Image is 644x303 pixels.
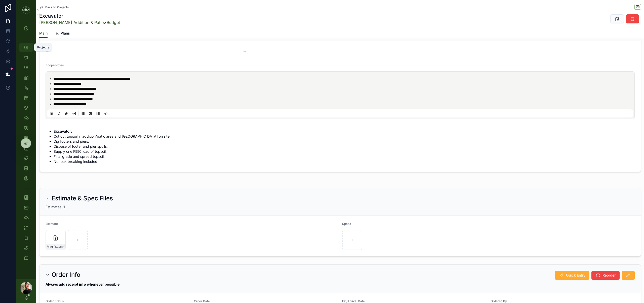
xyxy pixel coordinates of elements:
[342,299,365,303] span: Est/Arrival Date
[52,194,113,202] h2: Estimate & Spec Files
[566,273,585,278] span: Quick Entry
[46,282,119,286] strong: Always add receipt info whenever possible
[46,63,64,67] span: Scope Notes
[555,271,589,280] button: Quick Entry
[54,144,437,149] li: Dispose of footer and pier spoils.
[37,45,49,49] div: Projects
[45,5,69,9] span: Back to Projects
[46,205,65,209] span: Estimates: 1
[54,129,72,133] strong: Excavator:
[54,154,437,159] li: Final grade and spread topsoil.
[39,12,120,19] h1: Excavator
[54,149,437,154] li: Supply one F550 load of topsoil.
[39,31,48,36] span: Main
[22,6,30,14] img: App logo
[342,222,351,226] span: Specs
[54,139,437,144] li: Dig footers and piers.
[194,299,210,303] span: Order Date
[39,19,120,25] span: >
[59,245,64,249] span: .pdf
[107,20,120,25] a: Budget
[46,299,64,303] span: Order Status
[39,5,69,9] a: Back to Projects
[52,271,80,279] h2: Order Info
[39,20,104,25] a: [PERSON_NAME] Addition & Patio
[56,29,70,39] a: Plans
[54,134,437,139] li: Cut out topsoil in addition/patio area and [GEOGRAPHIC_DATA] on site.
[54,159,437,164] li: No rock breaking included.
[47,245,59,249] span: Mint_Yates
[39,29,48,38] a: Main
[491,299,507,303] span: Ordered By
[61,31,70,36] span: Plans
[16,20,36,269] div: scrollable content
[591,271,620,280] button: Reorder
[602,273,616,278] span: Reorder
[243,49,246,54] span: --
[46,222,58,226] span: Estimate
